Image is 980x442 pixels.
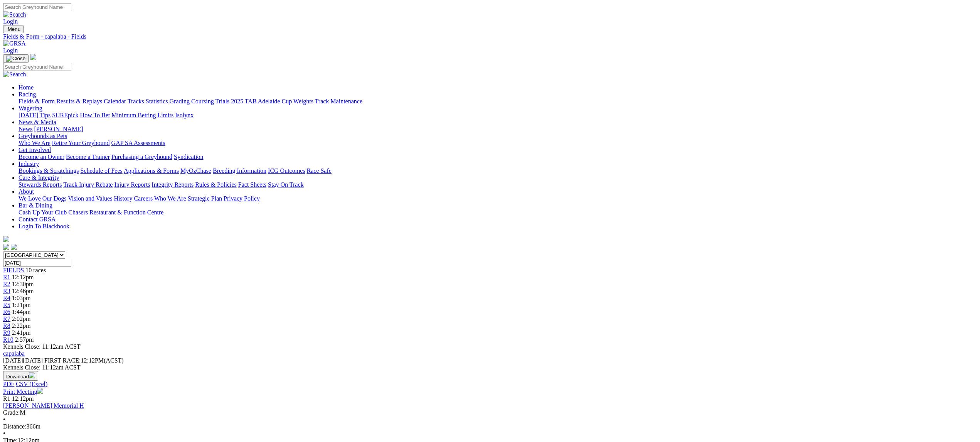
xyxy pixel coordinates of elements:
[3,11,26,18] img: Search
[238,181,266,188] a: Fact Sheets
[3,388,43,395] a: Print Meeting
[215,98,229,105] a: Trials
[12,309,31,315] span: 1:44pm
[16,381,47,387] a: CSV (Excel)
[80,112,110,118] a: How To Bet
[19,98,977,105] div: Racing
[195,181,237,188] a: Rules & Policies
[19,209,977,216] div: Bar & Dining
[19,223,69,229] a: Login To Blackbook
[19,181,977,188] div: Care & Integrity
[3,430,5,437] span: •
[3,329,10,336] a: R9
[68,209,163,216] a: Chasers Restaurant & Function Centre
[3,295,10,301] a: R4
[3,315,10,322] a: R7
[3,409,20,416] span: Grade:
[52,140,110,146] a: Retire Your Greyhound
[170,98,190,105] a: Grading
[12,274,34,280] span: 12:12pm
[19,160,39,167] a: Industry
[52,112,78,118] a: SUREpick
[12,395,34,402] span: 12:12pm
[3,244,9,250] img: facebook.svg
[3,274,10,280] span: R1
[213,167,266,174] a: Breeding Information
[3,33,977,40] div: Fields & Form - capalaba - Fields
[104,98,126,105] a: Calendar
[3,423,977,430] div: 366m
[3,336,13,343] span: R10
[63,181,113,188] a: Track Injury Rebate
[25,267,46,273] span: 10 races
[12,295,31,301] span: 1:03pm
[19,84,34,91] a: Home
[3,3,71,11] input: Search
[114,195,132,202] a: History
[80,167,122,174] a: Schedule of Fees
[3,63,71,71] input: Search
[3,357,23,364] span: [DATE]
[8,26,20,32] span: Menu
[114,181,150,188] a: Injury Reports
[3,423,26,430] span: Distance:
[12,281,34,287] span: 12:30pm
[19,140,977,147] div: Greyhounds as Pets
[134,195,153,202] a: Careers
[3,409,977,416] div: M
[3,259,71,267] input: Select date
[15,336,34,343] span: 2:57pm
[12,302,31,308] span: 1:21pm
[3,302,10,308] a: R5
[231,98,292,105] a: 2025 TAB Adelaide Cup
[146,98,168,105] a: Statistics
[3,236,9,242] img: logo-grsa-white.png
[19,181,62,188] a: Stewards Reports
[19,167,79,174] a: Bookings & Scratchings
[37,388,43,394] img: printer.svg
[3,343,81,350] span: Kennels Close: 11:12am ACST
[111,140,165,146] a: GAP SA Assessments
[3,54,29,63] button: Toggle navigation
[19,195,66,202] a: We Love Our Dogs
[11,244,17,250] img: twitter.svg
[12,288,34,294] span: 12:46pm
[19,154,977,160] div: Get Involved
[19,105,42,111] a: Wagering
[19,202,52,209] a: Bar & Dining
[3,381,14,387] a: PDF
[44,357,81,364] span: FIRST RACE:
[19,140,51,146] a: Who We Are
[111,112,173,118] a: Minimum Betting Limits
[29,372,35,378] img: download.svg
[44,357,124,364] span: 12:12PM(ACST)
[19,209,67,216] a: Cash Up Your Club
[19,195,977,202] div: About
[124,167,179,174] a: Applications & Forms
[68,195,112,202] a: Vision and Values
[12,329,31,336] span: 2:41pm
[19,119,56,125] a: News & Media
[3,40,26,47] img: GRSA
[3,322,10,329] a: R8
[224,195,260,202] a: Privacy Policy
[66,154,110,160] a: Become a Trainer
[19,216,56,223] a: Contact GRSA
[3,288,10,294] span: R3
[19,98,55,105] a: Fields & Form
[152,181,194,188] a: Integrity Reports
[19,126,977,133] div: News & Media
[268,167,305,174] a: ICG Outcomes
[19,167,977,174] div: Industry
[293,98,313,105] a: Weights
[3,47,18,54] a: Login
[12,315,31,322] span: 2:02pm
[3,395,10,402] span: R1
[268,181,303,188] a: Stay On Track
[3,309,10,315] a: R6
[175,112,194,118] a: Isolynx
